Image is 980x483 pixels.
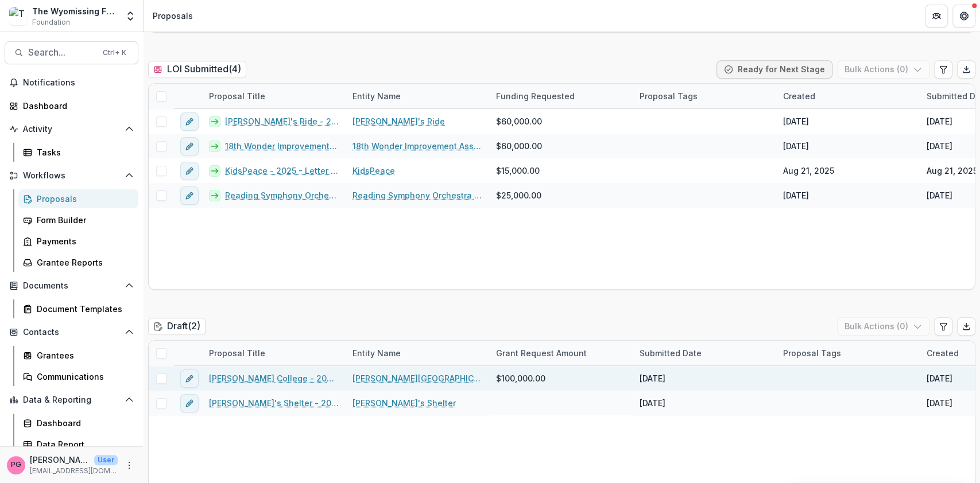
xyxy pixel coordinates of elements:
[489,341,633,365] div: Grant Request Amount
[30,454,90,466] p: [PERSON_NAME]
[23,281,120,291] span: Documents
[783,140,809,152] div: [DATE]
[633,84,776,108] div: Proposal Tags
[23,328,120,337] span: Contacts
[5,96,138,115] a: Dashboard
[927,115,952,127] div: [DATE]
[496,115,542,127] span: $60,000.00
[148,7,197,24] nav: breadcrumb
[952,5,975,28] button: Get Help
[776,84,920,108] div: Created
[5,276,138,295] button: Open Documents
[5,323,138,341] button: Open Contacts
[180,394,199,412] button: edit
[18,414,138,433] a: Dashboard
[18,211,138,229] a: Form Builder
[957,317,975,336] button: Export table data
[37,371,129,383] div: Communications
[346,90,408,102] div: Entity Name
[28,47,96,58] span: Search...
[353,372,482,384] a: [PERSON_NAME][GEOGRAPHIC_DATA]
[122,458,136,472] button: More
[776,341,920,365] div: Proposal Tags
[776,347,848,359] div: Proposal Tags
[5,166,138,185] button: Open Workflows
[925,5,948,28] button: Partners
[353,115,445,127] a: [PERSON_NAME]'s Ride
[202,341,346,365] div: Proposal Title
[783,165,834,177] div: Aug 21, 2025
[927,165,978,177] div: Aug 21, 2025
[202,84,346,108] div: Proposal Title
[633,347,708,359] div: Submitted Date
[496,189,541,201] span: $25,000.00
[353,140,482,152] a: 18th Wonder Improvement Association
[346,84,489,108] div: Entity Name
[37,214,129,226] div: Form Builder
[716,60,832,79] button: Ready for Next Stage
[496,372,545,384] span: $100,000.00
[346,341,489,365] div: Entity Name
[5,73,138,92] button: Notifications
[489,90,582,102] div: Funding Requested
[122,5,138,28] button: Open entity switcher
[37,235,129,247] div: Payments
[148,318,206,334] h2: Draft ( 2 )
[837,317,929,336] button: Bulk Actions (0)
[927,189,952,201] div: [DATE]
[633,90,704,102] div: Proposal Tags
[225,115,339,127] a: [PERSON_NAME]'s Ride - 2025 - Letter of Intent
[927,140,952,152] div: [DATE]
[11,461,21,469] div: Pat Giles
[225,140,339,152] a: 18th Wonder Improvement Association - 2025 - Letter of Intent
[837,60,929,79] button: Bulk Actions (0)
[934,317,952,336] button: Edit table settings
[489,84,633,108] div: Funding Requested
[37,193,129,205] div: Proposals
[37,417,129,429] div: Dashboard
[18,189,138,208] a: Proposals
[353,165,395,177] a: KidsPeace
[353,189,482,201] a: Reading Symphony Orchestra Association
[209,397,339,409] a: [PERSON_NAME]'s Shelter - 2025 - Letter of Intent
[37,303,129,315] div: Document Templates
[209,372,339,384] a: [PERSON_NAME] College - 2025 - Letter of Intent
[957,60,975,79] button: Export table data
[37,146,129,158] div: Tasks
[23,124,120,134] span: Activity
[496,165,540,177] span: $15,000.00
[37,349,129,361] div: Grantees
[202,347,272,359] div: Proposal Title
[23,395,120,405] span: Data & Reporting
[640,397,665,409] div: [DATE]
[37,256,129,268] div: Grantee Reports
[489,347,594,359] div: Grant Request Amount
[640,372,665,384] div: [DATE]
[180,112,199,131] button: edit
[18,143,138,162] a: Tasks
[5,391,138,409] button: Open Data & Reporting
[148,61,246,77] h2: LOI Submitted ( 4 )
[776,90,822,102] div: Created
[202,90,272,102] div: Proposal Title
[496,140,542,152] span: $60,000.00
[927,397,952,409] div: [DATE]
[18,253,138,272] a: Grantee Reports
[180,162,199,180] button: edit
[9,7,28,25] img: The Wyomissing Foundation
[18,435,138,454] a: Data Report
[32,17,70,28] span: Foundation
[346,347,408,359] div: Entity Name
[180,186,199,205] button: edit
[100,46,129,59] div: Ctrl + K
[633,341,776,365] div: Submitted Date
[353,397,456,409] a: [PERSON_NAME]'s Shelter
[180,137,199,155] button: edit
